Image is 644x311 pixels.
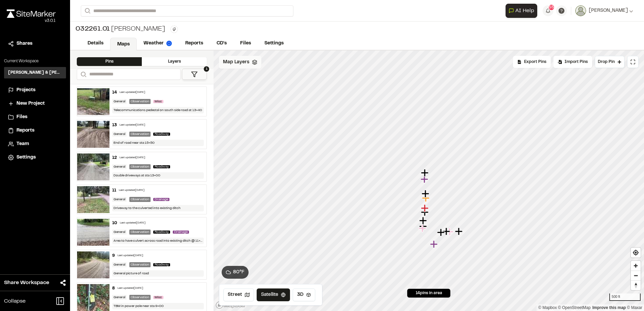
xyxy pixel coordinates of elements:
div: 8 [112,285,115,291]
span: Drop Pin [598,59,615,65]
div: Last updated [DATE] [120,91,145,95]
div: End of road near sta 15+50 [112,140,204,146]
div: Layers [142,57,207,66]
a: Projects [8,87,62,94]
div: General [112,230,127,235]
div: Observation [129,295,151,300]
button: Zoom in [631,261,641,271]
div: 14 [112,90,117,96]
a: Maps [110,38,137,50]
div: Map marker [419,216,428,225]
div: 12 [112,155,117,161]
button: Open AI Assistant [506,4,537,18]
div: General [112,295,127,300]
canvas: Map [214,50,644,311]
div: Map marker [421,175,429,184]
div: General [112,262,127,267]
span: Shares [17,40,32,47]
a: Details [81,37,110,50]
div: Map marker [421,169,430,177]
a: New Project [8,100,62,107]
div: TBM in power pole near sta 9+00 [112,303,204,309]
span: Settings [17,154,36,161]
span: Roadway [153,231,170,234]
img: file [77,186,109,213]
span: Share Workspace [4,279,49,287]
span: Files [17,113,27,121]
div: [PERSON_NAME] [75,24,165,34]
div: Observation [129,197,151,202]
h3: [PERSON_NAME] & [PERSON_NAME] Inc. [8,70,62,76]
img: file [77,153,109,180]
span: 032261.01 [75,24,110,34]
button: Street [223,288,254,301]
div: No pins available to export [513,56,551,68]
div: 9 [112,253,115,259]
button: Drop Pin [595,56,624,68]
div: Last updated [DATE] [119,188,144,193]
span: Map Layers [223,59,249,66]
div: Map marker [419,224,427,233]
button: Find my location [631,248,641,257]
span: Collapse [4,297,26,305]
a: Reports [179,37,210,50]
img: file [77,121,109,148]
span: Projects [17,87,35,94]
div: Open AI Assistant [506,4,540,18]
div: Map marker [443,227,451,236]
span: Reports [17,127,34,134]
span: New Project [17,100,45,107]
button: Zoom out [631,271,641,280]
span: Zoom out [631,271,641,280]
span: AI Help [515,7,534,15]
span: [PERSON_NAME] [589,7,628,14]
button: [PERSON_NAME] [575,5,633,16]
div: Observation [129,262,151,267]
span: 14 pins in area [416,290,442,296]
button: Search [77,69,89,80]
span: Import Pins [565,59,588,65]
a: CD's [210,37,233,50]
span: 80 ° F [233,269,245,276]
button: 1 [182,69,207,80]
img: rebrand.png [7,9,56,18]
span: Export Pins [524,59,546,65]
a: Maxar [627,305,642,310]
div: 500 ft [609,293,641,301]
a: Mapbox logo [216,301,245,309]
div: Last updated [DATE] [120,123,145,127]
img: file [77,284,109,311]
div: Observation [129,230,151,235]
a: Settings [8,154,62,161]
span: Drainage [153,198,169,201]
div: Area to have culvert across road into existing ditch @ 11+25 [112,238,204,244]
div: 11 [112,187,116,194]
a: Settings [258,37,290,50]
button: 3D [293,288,315,301]
span: 55 [549,4,554,10]
img: precipai.png [166,41,172,46]
button: Satellite [257,288,290,301]
div: Map marker [455,227,464,236]
div: 10 [112,220,117,226]
div: Map marker [421,204,430,213]
a: OpenStreetMap [558,305,591,310]
div: Last updated [DATE] [120,221,146,225]
button: Edit Tags [170,26,178,33]
div: General [112,99,127,104]
a: Map feedback [592,305,626,310]
div: Last updated [DATE] [118,286,143,290]
div: 13 [112,122,117,128]
button: 55 [543,5,553,16]
div: General [112,197,127,202]
div: General [112,164,127,169]
div: Double driveways at sta 13+00 [112,172,204,179]
span: Reset bearing to north [631,281,641,290]
div: Last updated [DATE] [118,254,143,258]
a: Files [233,37,258,50]
div: Observation [129,99,151,104]
span: Misc [153,100,163,103]
a: Team [8,140,62,148]
div: Driveway to the culverted into existing ditch [112,205,204,211]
